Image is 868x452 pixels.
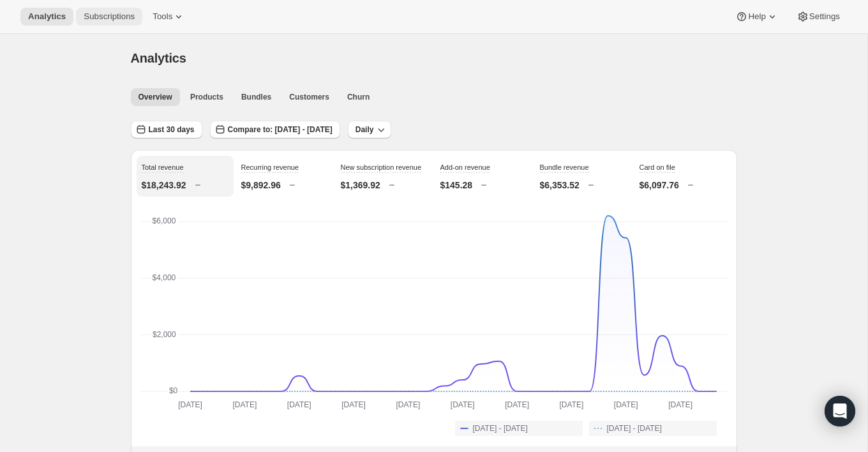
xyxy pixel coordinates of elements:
[241,92,271,102] span: Bundles
[728,8,786,26] button: Help
[153,330,176,339] text: $2,000
[505,400,529,409] text: [DATE]
[473,423,528,433] span: [DATE] - [DATE]
[289,92,329,102] span: Customers
[540,179,580,192] p: $6,353.52
[607,423,662,433] span: [DATE] - [DATE]
[455,421,583,436] button: [DATE] - [DATE]
[210,121,340,139] button: Compare to: [DATE] - [DATE]
[142,179,186,192] p: $18,243.92
[440,179,473,192] p: $145.28
[178,400,202,409] text: [DATE]
[640,179,679,192] p: $6,097.76
[396,400,420,409] text: [DATE]
[348,121,392,139] button: Daily
[232,400,257,409] text: [DATE]
[168,386,177,395] text: $0
[341,179,380,192] p: $1,369.92
[341,400,366,409] text: [DATE]
[142,163,184,171] span: Total revenue
[241,163,299,171] span: Recurring revenue
[131,51,186,65] span: Analytics
[153,11,172,22] span: Tools
[138,92,172,102] span: Overview
[540,163,589,171] span: Bundle revenue
[789,8,848,26] button: Settings
[613,400,638,409] text: [DATE]
[640,163,675,171] span: Card on file
[355,124,374,135] span: Daily
[809,11,840,22] span: Settings
[76,8,142,26] button: Subscriptions
[149,124,195,135] span: Last 30 days
[131,121,202,139] button: Last 30 days
[152,273,176,282] text: $4,000
[20,8,73,26] button: Analytics
[145,8,193,26] button: Tools
[440,163,490,171] span: Add-on revenue
[228,124,333,135] span: Compare to: [DATE] - [DATE]
[559,400,583,409] text: [DATE]
[241,179,281,192] p: $9,892.96
[589,421,717,436] button: [DATE] - [DATE]
[668,400,692,409] text: [DATE]
[190,92,223,102] span: Products
[28,11,66,22] span: Analytics
[152,216,176,225] text: $6,000
[84,11,135,22] span: Subscriptions
[287,400,311,409] text: [DATE]
[825,396,855,426] div: Open Intercom Messenger
[748,11,765,22] span: Help
[450,400,474,409] text: [DATE]
[347,92,370,102] span: Churn
[341,163,422,171] span: New subscription revenue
